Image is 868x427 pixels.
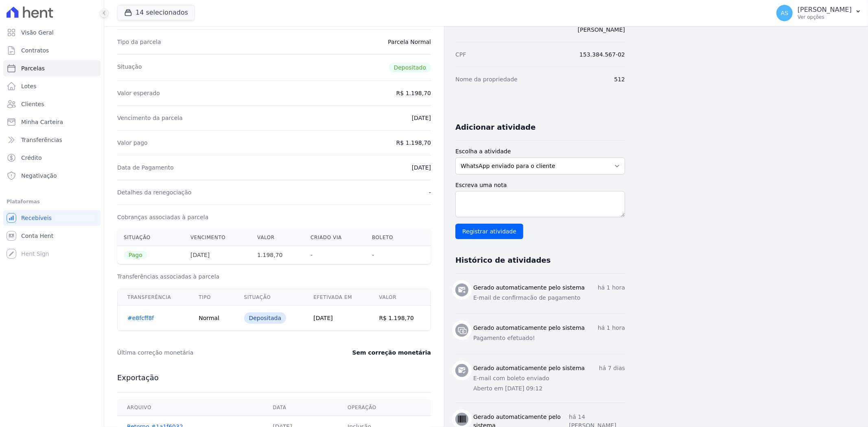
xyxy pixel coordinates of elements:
a: Transferências [3,132,101,148]
dt: Situação [117,63,142,72]
th: Arquivo [117,399,263,416]
button: AS [PERSON_NAME] Ver opções [770,2,868,24]
span: Parcelas [21,64,45,72]
h3: Transferências associadas à parcela [117,272,431,281]
th: [DATE] [184,246,251,264]
p: Aberto em [DATE] 09:12 [473,384,625,393]
th: Situação [234,289,304,306]
td: R$ 1.198,70 [370,306,431,331]
a: Recebíveis [3,210,101,226]
a: Conta Hent [3,228,101,244]
th: Tipo [189,289,234,306]
span: Conta Hent [21,232,53,240]
p: E-mail com boleto enviado [473,374,625,383]
a: Clientes [3,96,101,112]
p: há 1 hora [598,324,625,332]
a: Minha Carteira [3,114,101,130]
td: [DATE] [304,306,369,331]
th: Valor [370,289,431,306]
th: Operação [338,399,431,416]
h3: Gerado automaticamente pelo sistema [473,364,585,373]
button: 14 selecionados [117,5,195,20]
th: Efetivada em [304,289,369,306]
h3: Exportação [117,373,431,383]
h3: Gerado automaticamente pelo sistema [473,324,585,332]
dd: R$ 1.198,70 [396,89,431,97]
th: Valor [251,229,304,246]
span: AS [781,10,788,16]
span: Minha Carteira [21,118,63,126]
label: Escolha a atividade [455,147,625,156]
span: Clientes [21,100,44,108]
dt: Última correção monetária [117,349,303,357]
a: Contratos [3,42,101,59]
dt: Nome da propriedade [455,75,518,83]
dd: R$ 1.198,70 [396,139,431,147]
a: Crédito [3,150,101,166]
a: Lotes [3,78,101,94]
dd: Sem correção monetária [352,349,431,357]
dt: Vencimento da parcela [117,114,183,122]
dt: Valor pago [117,139,148,147]
dt: Data de Pagamento [117,163,174,172]
dd: [DATE] [412,163,431,172]
th: Boleto [365,229,413,246]
span: Transferências [21,136,62,144]
p: há 7 dias [599,364,625,373]
dt: Detalhes da renegociação [117,188,192,196]
span: Pago [124,251,147,259]
th: Transferência [118,289,189,306]
dd: [DATE] [412,114,431,122]
dd: Parcela Normal [388,38,431,46]
th: - [304,246,365,264]
a: #e8fcff8f [127,315,154,321]
p: [PERSON_NAME] [798,6,852,14]
dd: 153.384.567-02 [579,50,625,59]
div: Plataformas [7,197,97,207]
p: Pagamento efetuado! [473,334,625,342]
h3: Adicionar atividade [455,122,536,132]
span: Negativação [21,172,57,180]
th: Vencimento [184,229,251,246]
input: Registrar atividade [455,224,523,239]
label: Escreva uma nota [455,181,625,190]
p: há 1 hora [598,283,625,292]
td: Normal [189,306,234,331]
dt: Cobranças associadas à parcela [117,213,208,221]
p: Ver opções [798,14,852,20]
dd: 512 [614,75,625,83]
th: Data [263,399,338,416]
h3: Gerado automaticamente pelo sistema [473,283,585,292]
th: 1.198,70 [251,246,304,264]
dt: Valor esperado [117,89,160,97]
span: Crédito [21,154,42,162]
div: Depositada [244,312,286,324]
span: Recebíveis [21,214,52,222]
span: Lotes [21,82,37,90]
dt: Tipo da parcela [117,38,161,46]
p: E-mail de confirmacão de pagamento [473,294,625,302]
span: Contratos [21,46,49,54]
span: Depositado [389,63,431,72]
th: - [365,246,413,264]
a: Parcelas [3,60,101,76]
th: Criado via [304,229,365,246]
a: Visão Geral [3,24,101,41]
h3: Histórico de atividades [455,255,551,265]
a: Negativação [3,168,101,184]
dt: CPF [455,50,466,59]
th: Situação [117,229,184,246]
span: Visão Geral [21,28,54,37]
dd: - [429,188,431,196]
